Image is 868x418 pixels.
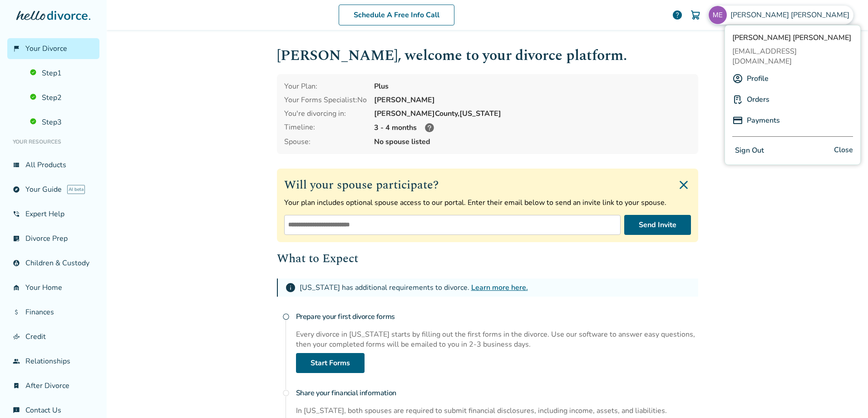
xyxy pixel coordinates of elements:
[25,112,99,133] a: Step3
[471,283,528,293] a: Learn more here.
[7,302,99,323] a: attach_moneyFinances
[284,95,367,105] div: Your Forms Specialist: No
[13,259,20,267] span: account_child
[282,389,290,397] span: radio_button_unchecked
[339,5,454,25] a: Schedule A Free Info Call
[7,351,99,372] a: groupRelationships
[374,81,691,91] div: Plus
[296,406,698,416] div: In [US_STATE], both spouses are required to submit financial disclosures, including income, asset...
[13,284,20,291] span: garage_home
[732,94,743,105] img: P
[25,44,67,54] span: Your Divorce
[13,235,20,242] span: list_alt_check
[296,329,698,349] div: Every divorce in [US_STATE] starts by filling out the first forms in the divorce. Use our softwar...
[13,333,20,340] span: finance_mode
[7,38,99,59] a: flag_2Your Divorce
[747,70,769,87] a: Profile
[747,91,769,108] a: Orders
[277,249,698,268] h2: What to Expect
[296,353,365,373] a: Start Forms
[7,133,99,151] li: Your Resources
[747,112,780,129] a: Payments
[823,374,868,418] iframe: Chat Widget
[374,122,691,133] div: 3 - 4 months
[672,10,683,20] a: help
[282,313,290,320] span: radio_button_unchecked
[13,161,20,169] span: view_list
[284,122,367,133] div: Timeline:
[7,179,99,200] a: exploreYour GuideAI beta
[284,176,691,194] h2: Will your spouse participate?
[13,407,20,414] span: chat_info
[7,277,99,298] a: garage_homeYour Home
[284,137,367,147] span: Spouse:
[7,154,99,175] a: view_listAll Products
[7,204,99,224] a: phone_in_talkExpert Help
[676,178,691,192] img: Close invite form
[13,309,20,316] span: attach_money
[296,308,698,326] h4: Prepare your first divorce forms
[690,10,701,20] img: Cart
[374,137,691,147] span: No spouse listed
[624,215,691,235] button: Send Invite
[13,186,20,193] span: explore
[300,283,528,293] div: [US_STATE] has additional requirements to divorce.
[13,382,20,389] span: bookmark_check
[285,282,296,293] span: info
[13,210,20,218] span: phone_in_talk
[732,73,743,84] img: A
[7,228,99,249] a: list_alt_checkDivorce Prep
[284,109,367,119] div: You're divorcing in:
[67,185,85,194] span: AI beta
[25,63,99,84] a: Step1
[284,81,367,91] div: Your Plan:
[732,46,853,66] span: [EMAIL_ADDRESS][DOMAIN_NAME]
[732,33,853,43] span: [PERSON_NAME] [PERSON_NAME]
[7,326,99,347] a: finance_modeCredit
[277,45,698,67] h1: [PERSON_NAME] , welcome to your divorce platform.
[730,10,853,20] span: [PERSON_NAME] [PERSON_NAME]
[13,45,20,52] span: flag_2
[284,198,691,208] p: Your plan includes optional spouse access to our portal. Enter their email below to send an invit...
[7,253,99,274] a: account_childChildren & Custody
[13,358,20,365] span: group
[709,6,727,24] img: maggieellis3124@gmail.com
[834,144,853,157] span: Close
[374,109,691,119] div: [PERSON_NAME] County, [US_STATE]
[25,87,99,108] a: Step2
[7,375,99,396] a: bookmark_checkAfter Divorce
[732,144,767,157] button: Sign Out
[374,95,691,105] div: [PERSON_NAME]
[296,384,698,402] h4: Share your financial information
[732,115,743,126] img: P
